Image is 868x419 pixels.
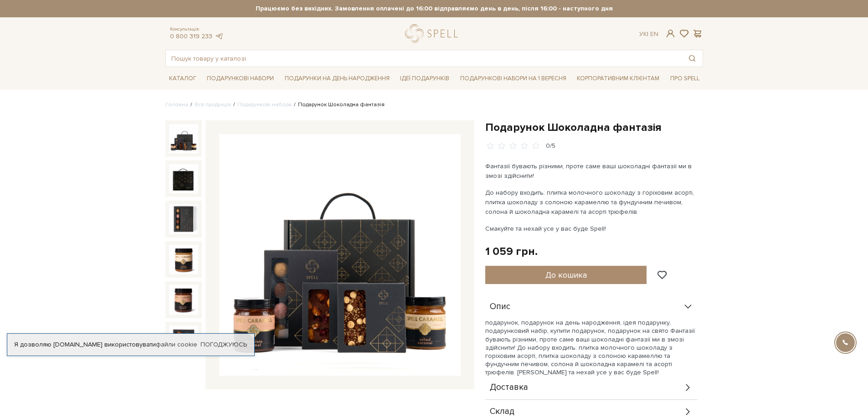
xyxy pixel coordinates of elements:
[485,244,538,259] div: 1 059 грн.
[169,285,198,314] img: Подарунок Шоколадна фантазія
[667,72,703,86] a: Про Spell
[573,71,663,86] a: Корпоративним клієнтам
[545,270,587,280] span: До кошика
[165,5,703,13] strong: Працюємо без вихідних. Замовлення оплачені до 16:00 відправляємо день в день, після 16:00 - насту...
[650,30,658,38] a: En
[7,341,254,349] div: Я дозволяю [DOMAIN_NAME] використовувати
[485,224,699,233] p: Смакуйте та нехай усе у вас буде Spell!
[203,72,277,86] a: Подарункові набори
[156,341,197,348] a: файли cookie
[485,266,647,284] button: До кошика
[169,326,198,355] img: Подарунок Шоколадна фантазія
[195,101,231,108] a: Вся продукція
[200,341,247,349] a: Погоджуюсь
[169,124,198,153] img: Подарунок Шоколадна фантазія
[219,134,461,376] img: Подарунок Шоколадна фантазія
[169,204,198,233] img: Подарунок Шоколадна фантазія
[165,101,188,108] a: Головна
[237,101,292,108] a: Подарункові набори
[485,161,699,181] p: Фантазії бувають різними, проте саме ваші шоколадні фантазії ми в змозі здійснити!
[281,72,393,86] a: Подарунки на День народження
[165,72,200,86] a: Каталог
[169,245,198,274] img: Подарунок Шоколадна фантазія
[647,30,648,38] span: |
[682,50,703,67] button: Пошук товару у каталозі
[490,303,510,311] span: Опис
[485,188,699,217] p: До набору входить: плитка молочного шоколаду з горіховим асорті, плитка шоколаду з солоною караме...
[170,32,212,40] a: 0 800 319 233
[169,164,198,193] img: Подарунок Шоколадна фантазія
[485,120,703,134] h1: Подарунок Шоколадна фантазія
[292,101,385,109] li: Подарунок Шоколадна фантазія
[490,408,514,416] span: Склад
[215,32,224,40] a: telegram
[166,50,682,67] input: Пошук товару у каталозі
[170,26,224,32] span: Консультація:
[546,142,555,150] div: 0/5
[396,72,453,86] a: Ідеї подарунків
[405,24,462,43] a: logo
[490,383,528,392] span: Доставка
[639,30,658,38] div: Ук
[457,71,570,86] a: Подарункові набори на 1 Вересня
[485,319,698,377] p: подарунок, подарунок на день народження, ідея подарунку, подарунковий набір, купити подарунок, по...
